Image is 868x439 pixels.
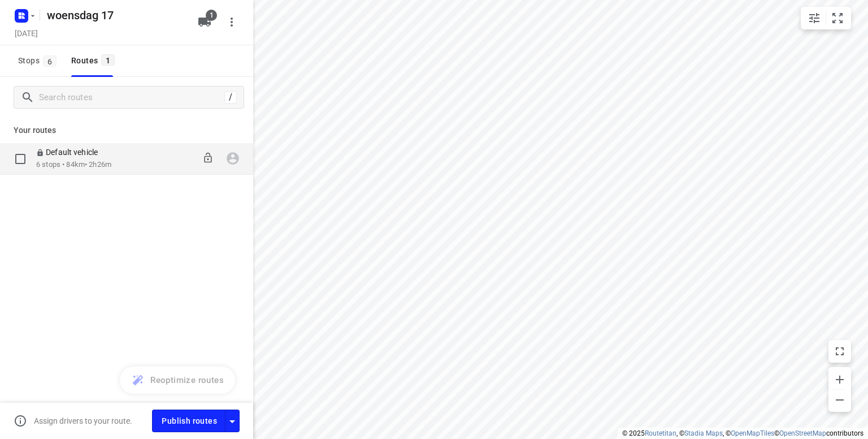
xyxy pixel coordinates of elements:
a: Stadia Maps [684,429,723,437]
h5: Project date [10,27,42,40]
p: Default vehicle [36,147,105,157]
button: More [220,11,243,33]
p: Assign drivers to your route. [34,416,132,425]
div: Routes [71,54,118,68]
p: 6 stops • 84km • 2h26m [36,160,111,170]
a: OpenStreetMap [779,429,826,437]
span: 1 [206,10,217,21]
button: Publish routes [152,410,225,432]
a: Routetitan [645,429,676,437]
li: © 2025 , © , © © contributors [622,429,863,437]
h5: Rename [42,6,189,24]
button: Unlock route [202,152,214,165]
span: 6 [43,55,57,67]
input: Search routes [39,89,224,106]
button: Map settings [803,7,826,29]
div: Driver app settings [225,414,239,428]
span: Publish routes [162,414,217,428]
button: Reoptimize routes [120,367,235,394]
div: small contained button group [801,7,851,29]
p: Your routes [14,124,240,136]
span: Assign driver [222,147,244,170]
div: / [224,91,237,104]
a: OpenMapTiles [731,429,774,437]
button: 1 [193,11,216,33]
span: 1 [101,54,115,66]
button: Fit zoom [826,7,849,29]
span: Select [9,148,32,170]
span: Stops [18,54,60,68]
